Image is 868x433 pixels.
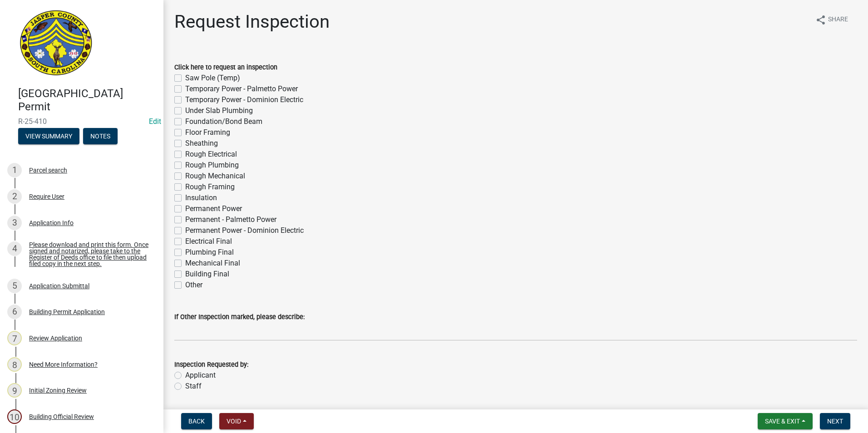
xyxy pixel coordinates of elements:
[758,413,813,429] button: Save & Exit
[219,413,254,429] button: Void
[29,361,98,368] div: Need More Information?
[7,409,22,424] div: 10
[149,117,161,126] a: Edit
[185,203,242,214] label: Permanent Power
[7,189,22,204] div: 2
[827,418,843,425] span: Next
[29,309,105,315] div: Building Permit Application
[18,87,156,113] h4: [GEOGRAPHIC_DATA] Permit
[29,283,89,289] div: Application Submittal
[29,413,94,420] div: Building Official Review
[18,128,79,144] button: View Summary
[29,220,74,226] div: Application Info
[29,167,67,173] div: Parcel search
[7,331,22,345] div: 7
[18,133,79,140] wm-modal-confirm: Summary
[188,418,205,425] span: Back
[765,418,800,425] span: Save & Exit
[185,381,202,392] label: Staff
[7,241,22,256] div: 4
[185,258,240,269] label: Mechanical Final
[18,117,145,126] span: R-25-410
[185,160,239,171] label: Rough Plumbing
[185,192,217,203] label: Insulation
[185,171,245,182] label: Rough Mechanical
[185,94,303,105] label: Temporary Power - Dominion Electric
[185,247,234,258] label: Plumbing Final
[185,73,240,84] label: Saw Pole (Temp)
[185,225,304,236] label: Permanent Power - Dominion Electric
[7,357,22,372] div: 8
[29,241,149,267] div: Please download and print this form. Once signed and notarized, please take to the Register of De...
[83,133,118,140] wm-modal-confirm: Notes
[185,370,216,381] label: Applicant
[185,149,237,160] label: Rough Electrical
[828,15,848,25] span: Share
[185,138,218,149] label: Sheathing
[227,418,241,425] span: Void
[29,335,82,341] div: Review Application
[185,236,232,247] label: Electrical Final
[181,413,212,429] button: Back
[815,15,826,25] i: share
[174,314,305,320] label: If Other Inspection marked, please describe:
[185,214,276,225] label: Permanent - Palmetto Power
[18,10,94,78] img: Jasper County, South Carolina
[149,117,161,126] wm-modal-confirm: Edit Application Number
[29,193,64,200] div: Require User
[7,163,22,177] div: 1
[185,84,298,94] label: Temporary Power - Palmetto Power
[185,269,229,280] label: Building Final
[29,387,87,394] div: Initial Zoning Review
[7,216,22,230] div: 3
[185,105,253,116] label: Under Slab Plumbing
[185,182,235,192] label: Rough Framing
[174,11,330,33] h1: Request Inspection
[808,11,855,29] button: shareShare
[820,413,850,429] button: Next
[185,127,230,138] label: Floor Framing
[185,280,202,290] label: Other
[7,279,22,293] div: 5
[185,116,262,127] label: Foundation/Bond Beam
[83,128,118,144] button: Notes
[7,305,22,319] div: 6
[174,64,277,71] label: Click here to request an inspection
[7,383,22,398] div: 9
[174,362,248,368] label: Inspection Requested by:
